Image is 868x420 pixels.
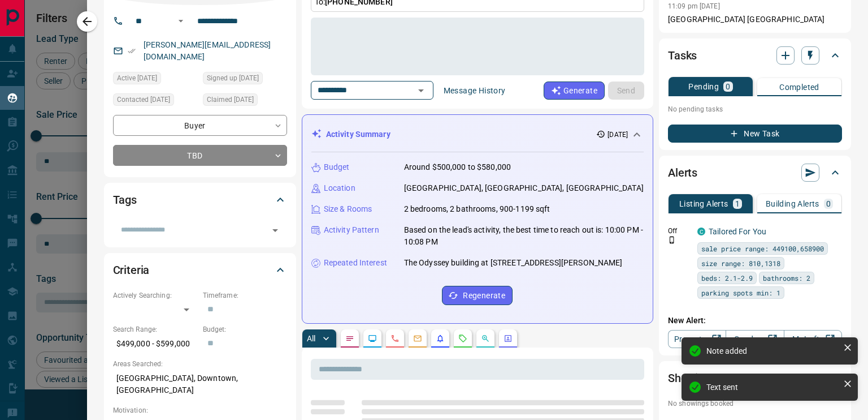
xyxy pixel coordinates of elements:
h2: Tasks [668,46,697,65]
p: Activity Pattern [324,224,379,236]
button: Open [174,14,188,28]
p: No pending tasks [668,101,842,118]
p: [GEOGRAPHIC_DATA], [GEOGRAPHIC_DATA], [GEOGRAPHIC_DATA] [404,182,644,194]
p: Building Alerts [766,200,819,208]
svg: Emails [413,334,422,343]
div: Alerts [668,159,842,186]
p: Motivation: [113,405,287,415]
span: Claimed [DATE] [207,94,254,105]
button: Generate [544,82,605,100]
p: [GEOGRAPHIC_DATA], Downtown, [GEOGRAPHIC_DATA] [113,369,287,400]
p: Timeframe: [203,290,287,301]
div: TBD [113,145,287,166]
div: Activity Summary[DATE] [311,124,644,145]
div: Mon Jul 28 2025 [203,93,287,109]
span: bathrooms: 2 [763,272,810,284]
svg: Notes [345,334,354,343]
p: [GEOGRAPHIC_DATA] [GEOGRAPHIC_DATA] [668,14,842,25]
p: Off [668,226,691,236]
svg: Calls [390,334,400,343]
p: [DATE] [607,130,628,140]
div: Tags [113,186,287,213]
p: 2 bedrooms, 2 bathrooms, 900-1199 sqft [404,203,550,215]
div: condos.ca [697,228,705,235]
div: Showings [668,365,842,392]
h2: Criteria [113,261,150,279]
svg: Lead Browsing Activity [368,334,377,343]
div: Mon Jul 28 2025 [203,72,287,88]
p: Location [324,182,355,194]
p: Actively Searching: [113,290,197,301]
p: Activity Summary [326,128,390,140]
p: $499,000 - $599,000 [113,335,197,353]
p: Listing Alerts [679,200,728,208]
p: Pending [688,83,719,91]
p: 1 [735,200,740,208]
span: size range: 810,1318 [701,258,780,269]
span: Active [DATE] [117,72,157,84]
p: 0 [726,83,730,91]
div: Mon Jul 28 2025 [113,93,197,109]
p: Repeated Interest [324,257,387,269]
span: parking spots min: 1 [701,287,780,298]
span: beds: 2.1-2.9 [701,272,753,284]
button: Open [413,83,429,98]
div: Text sent [706,383,839,392]
h2: Tags [113,191,137,209]
div: Buyer [113,115,287,136]
svg: Agent Actions [504,334,513,343]
svg: Requests [458,334,467,343]
div: Note added [706,346,839,355]
button: Regenerate [442,286,513,305]
a: Property [668,330,726,348]
p: All [307,335,316,342]
svg: Listing Alerts [436,334,445,343]
div: Tasks [668,42,842,69]
p: The Odyssey building at [STREET_ADDRESS][PERSON_NAME] [404,257,623,269]
p: 0 [826,200,831,208]
button: Message History [437,82,513,100]
h2: Showings [668,369,716,387]
svg: Push Notification Only [668,236,676,244]
p: Completed [779,83,819,91]
p: Areas Searched: [113,359,287,369]
div: Mon Jul 28 2025 [113,72,197,88]
div: Criteria [113,256,287,284]
a: [PERSON_NAME][EMAIL_ADDRESS][DOMAIN_NAME] [144,40,271,61]
span: sale price range: 449100,658900 [701,243,824,254]
p: No showings booked [668,398,842,409]
p: Budget [324,161,350,173]
p: Size & Rooms [324,203,372,215]
a: Tailored For You [709,227,766,236]
button: New Task [668,125,842,143]
h2: Alerts [668,164,697,182]
svg: Opportunities [481,334,490,343]
a: Mr.Loft [784,330,842,348]
p: Budget: [203,324,287,335]
p: 11:09 pm [DATE] [668,2,720,10]
span: Contacted [DATE] [117,94,170,105]
p: Based on the lead's activity, the best time to reach out is: 10:00 PM - 10:08 PM [404,224,644,248]
p: Around $500,000 to $580,000 [404,161,511,173]
span: Signed up [DATE] [207,72,259,84]
svg: Email Verified [128,47,136,55]
p: New Alert: [668,315,842,327]
p: Search Range: [113,324,197,335]
button: Open [267,222,283,238]
a: Condos [726,330,784,348]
